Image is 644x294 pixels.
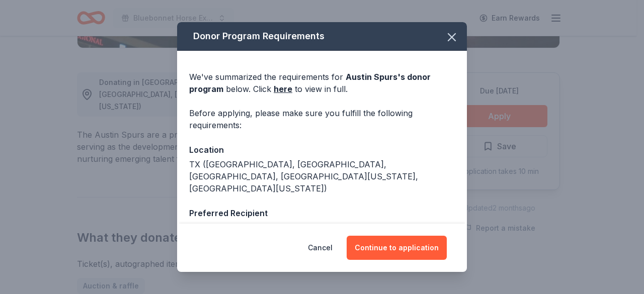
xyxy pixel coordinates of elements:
button: Cancel [308,236,333,260]
a: here [274,83,292,95]
div: We've summarized the requirements for below. Click to view in full. [189,71,455,95]
button: Continue to application [347,236,447,260]
div: Before applying, please make sure you fulfill the following requirements: [189,107,455,131]
div: Donor Program Requirements [177,22,467,51]
div: Preferred Recipient [189,207,455,220]
div: TX ([GEOGRAPHIC_DATA], [GEOGRAPHIC_DATA], [GEOGRAPHIC_DATA], [GEOGRAPHIC_DATA][US_STATE], [GEOGRA... [189,158,455,194]
div: Location [189,143,455,156]
div: Supports organizations and programs that remove barriers to ensure all people get what they need ... [189,222,455,282]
